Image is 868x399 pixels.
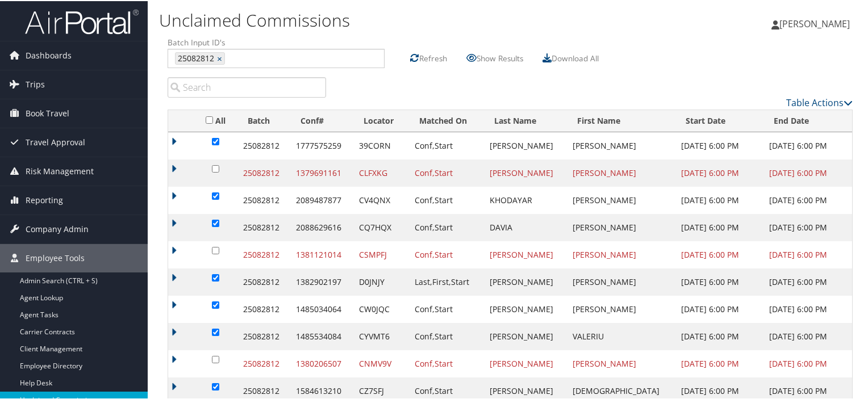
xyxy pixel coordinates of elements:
td: 1380206507 [290,349,353,376]
td: 25082812 [237,267,290,295]
td: CLFXKG [353,158,409,186]
td: 1381121014 [290,240,353,267]
th: First Name: activate to sort column ascending [567,109,675,131]
input: Search [168,76,326,96]
td: [DATE] 6:00 PM [763,322,852,349]
th: Locator: activate to sort column ascending [353,109,409,131]
td: Conf,Start [409,131,484,158]
td: DAVIA [484,213,567,240]
td: CV4QNX [353,186,409,213]
td: Conf,Start [409,186,484,213]
td: [DATE] 6:00 PM [763,213,852,240]
td: [PERSON_NAME] [484,131,567,158]
td: CNMV9V [353,349,409,376]
td: 25082812 [237,240,290,267]
td: [DATE] 6:00 PM [675,322,764,349]
td: Conf,Start [409,349,484,376]
td: 25082812 [237,186,290,213]
label: Download All [552,47,599,68]
span: Employee Tools [26,243,85,271]
td: D0JNJY [353,267,409,295]
td: [DATE] 6:00 PM [675,267,764,295]
td: [DATE] 6:00 PM [675,131,764,158]
th: Matched On: activate to sort column ascending [409,109,484,131]
th: End Date: activate to sort column ascending [763,109,852,131]
span: Dashboards [26,40,72,69]
img: airportal-logo.png [25,7,139,34]
td: [PERSON_NAME] [567,158,675,186]
td: Conf,Start [409,295,484,322]
td: [DATE] 6:00 PM [675,158,764,186]
span: Risk Management [26,156,94,184]
span: Travel Approval [26,127,85,156]
td: [DATE] 6:00 PM [675,295,764,322]
a: Table Actions [786,95,853,108]
th: Batch: activate to sort column descending [237,109,290,131]
label: Batch Input ID's [168,36,385,47]
td: 25082812 [237,322,290,349]
td: 2089487877 [290,186,353,213]
td: [PERSON_NAME] [567,131,675,158]
a: [PERSON_NAME] [771,6,861,40]
td: 25082812 [237,131,290,158]
a: × [217,52,224,63]
td: VALERIU [567,322,675,349]
td: [PERSON_NAME] [567,186,675,213]
td: [DATE] 6:00 PM [675,240,764,267]
label: Show Results [477,47,523,68]
td: [DATE] 6:00 PM [763,240,852,267]
td: [DATE] 6:00 PM [675,186,764,213]
td: 1485034064 [290,295,353,322]
td: [DATE] 6:00 PM [763,158,852,186]
td: Conf,Start [409,322,484,349]
td: 1485534084 [290,322,353,349]
span: [PERSON_NAME] [779,16,850,29]
span: Book Travel [26,98,69,127]
td: [PERSON_NAME] [484,295,567,322]
span: Reporting [26,185,63,213]
td: [PERSON_NAME] [484,267,567,295]
td: Conf,Start [409,158,484,186]
td: [PERSON_NAME] [484,322,567,349]
td: CYVMT6 [353,322,409,349]
td: Conf,Start [409,240,484,267]
td: 1379691161 [290,158,353,186]
td: [PERSON_NAME] [567,240,675,267]
td: [DATE] 6:00 PM [763,186,852,213]
td: [PERSON_NAME] [484,240,567,267]
td: [PERSON_NAME] [484,349,567,376]
td: 25082812 [237,158,290,186]
td: 1777575259 [290,131,353,158]
td: 39CORN [353,131,409,158]
td: 25082812 [237,213,290,240]
td: [PERSON_NAME] [567,213,675,240]
td: [DATE] 6:00 PM [675,213,764,240]
td: [DATE] 6:00 PM [763,131,852,158]
td: [DATE] 6:00 PM [763,295,852,322]
span: Company Admin [26,214,89,242]
span: 25082812 [176,52,214,63]
td: CSMPFJ [353,240,409,267]
th: All: activate to sort column ascending [193,109,237,131]
label: Refresh [419,47,447,68]
td: [PERSON_NAME] [484,158,567,186]
td: CQ7HQX [353,213,409,240]
td: 25082812 [237,349,290,376]
td: Conf,Start [409,213,484,240]
td: 2088629616 [290,213,353,240]
td: [DATE] 6:00 PM [675,349,764,376]
td: CW0JQC [353,295,409,322]
td: [PERSON_NAME] [567,267,675,295]
th: : activate to sort column ascending [168,109,193,131]
h1: Unclaimed Commissions [159,7,627,31]
th: Conf#: activate to sort column ascending [290,109,353,131]
td: Last,First,Start [409,267,484,295]
td: KHODAYAR [484,186,567,213]
th: Last Name: activate to sort column ascending [484,109,567,131]
td: 25082812 [237,295,290,322]
th: Start Date: activate to sort column ascending [675,109,764,131]
td: [PERSON_NAME] [567,349,675,376]
td: [DATE] 6:00 PM [763,267,852,295]
td: 1382902197 [290,267,353,295]
td: [DATE] 6:00 PM [763,349,852,376]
